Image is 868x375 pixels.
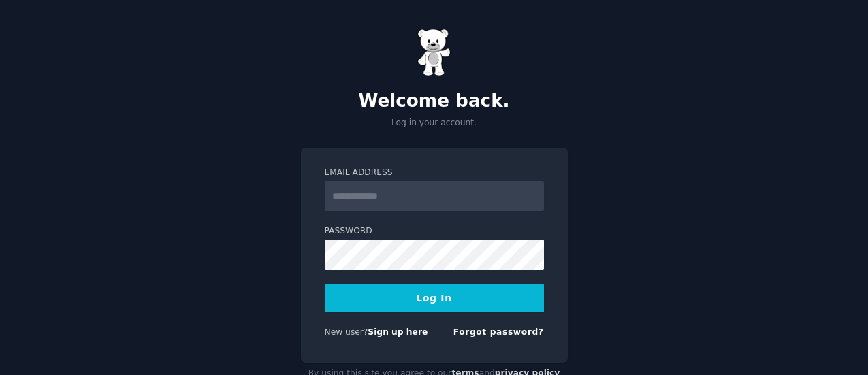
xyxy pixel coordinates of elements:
h2: Welcome back. [301,91,568,112]
a: Sign up here [368,327,428,337]
p: Log in your account. [301,117,568,129]
img: Gummy Bear [417,29,451,76]
button: Log In [325,284,544,312]
a: Forgot password? [453,327,544,337]
label: Password [325,225,544,238]
label: Email Address [325,167,544,179]
span: New user? [325,327,368,337]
